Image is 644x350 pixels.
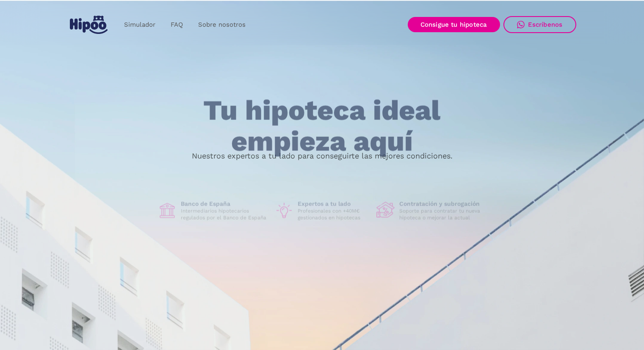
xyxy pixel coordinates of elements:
p: Soporte para contratar tu nueva hipoteca o mejorar la actual [399,208,486,221]
h1: Tu hipoteca ideal empieza aquí [161,95,482,157]
p: Nuestros expertos a tu lado para conseguirte las mejores condiciones. [192,153,453,159]
div: Escríbenos [528,21,563,28]
a: Simulador [116,17,163,33]
a: Escríbenos [503,16,576,33]
a: FAQ [163,17,191,33]
a: home [68,12,110,37]
a: Sobre nosotros [191,17,253,33]
h1: Expertos a tu lado [298,200,370,208]
p: Profesionales con +40M€ gestionados en hipotecas [298,208,370,221]
h1: Contratación y subrogación [399,200,486,208]
a: Consigue tu hipoteca [408,17,500,32]
h1: Banco de España [181,200,268,208]
p: Intermediarios hipotecarios regulados por el Banco de España [181,208,268,221]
